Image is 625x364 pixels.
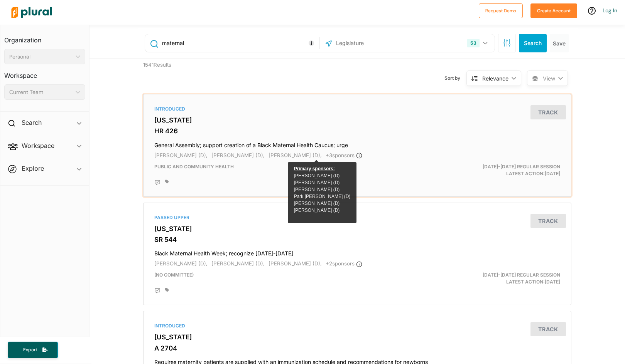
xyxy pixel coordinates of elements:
[154,116,560,124] h3: [US_STATE]
[9,53,73,61] div: Personal
[269,260,322,267] span: [PERSON_NAME] (D),
[444,75,466,82] span: Sort by
[154,260,208,267] span: [PERSON_NAME] (D),
[154,236,560,243] h3: SR 544
[294,166,335,171] span: Primary sponsors:
[211,260,265,267] span: [PERSON_NAME] (D),
[550,34,569,52] button: Save
[294,201,340,206] a: [PERSON_NAME] (D)
[9,88,73,96] div: Current Team
[479,3,523,18] button: Request Demo
[294,180,340,185] a: [PERSON_NAME] (D)
[137,59,247,88] div: 1541 Results
[530,3,577,18] button: Create Account
[479,6,523,14] a: Request Demo
[154,138,560,149] h4: General Assembly; support creation of a Black Maternal Health Caucus; urge
[530,105,566,119] button: Track
[154,179,160,186] div: Add Position Statement
[154,225,560,233] h3: [US_STATE]
[464,36,492,50] button: 53
[154,152,208,158] span: [PERSON_NAME] (D),
[18,347,42,353] span: Export
[326,260,362,267] span: + 2 sponsor s
[335,36,418,50] input: Legislature
[530,322,566,336] button: Track
[294,173,340,178] a: [PERSON_NAME] (D)
[467,39,479,47] div: 53
[154,344,560,352] h3: A 2704
[294,187,340,192] a: [PERSON_NAME] (D)
[543,74,555,82] span: View
[165,179,169,184] div: Add tags
[603,7,617,14] a: Log In
[22,118,42,127] h2: Search
[154,127,560,135] h3: HR 426
[269,152,322,158] span: [PERSON_NAME] (D),
[530,214,566,228] button: Track
[530,6,577,14] a: Create Account
[154,322,560,329] div: Introduced
[482,74,508,82] div: Relevance
[154,214,560,221] div: Passed Upper
[154,106,560,112] div: Introduced
[8,342,58,358] button: Export
[4,64,85,81] h3: Workspace
[4,29,85,46] h3: Organization
[308,40,315,47] div: Tooltip anchor
[165,288,169,292] div: Add tags
[326,152,362,158] span: + 3 sponsor s
[427,163,566,177] div: Latest Action: [DATE]
[154,247,560,257] h4: Black Maternal Health Week; recognize [DATE]-[DATE]
[483,164,560,169] span: [DATE]-[DATE] Regular Session
[154,164,234,169] span: Public and Community Health
[519,34,547,52] button: Search
[427,272,566,285] div: Latest Action: [DATE]
[154,288,160,294] div: Add Position Statement
[483,272,560,278] span: [DATE]-[DATE] Regular Session
[149,272,427,285] div: (no committee)
[154,333,560,341] h3: [US_STATE]
[503,39,511,45] span: Search Filters
[294,208,340,213] a: [PERSON_NAME] (D)
[211,152,265,158] span: [PERSON_NAME] (D),
[161,36,318,50] input: Enter keywords, bill # or legislator name
[294,194,351,199] a: Park [PERSON_NAME] (D)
